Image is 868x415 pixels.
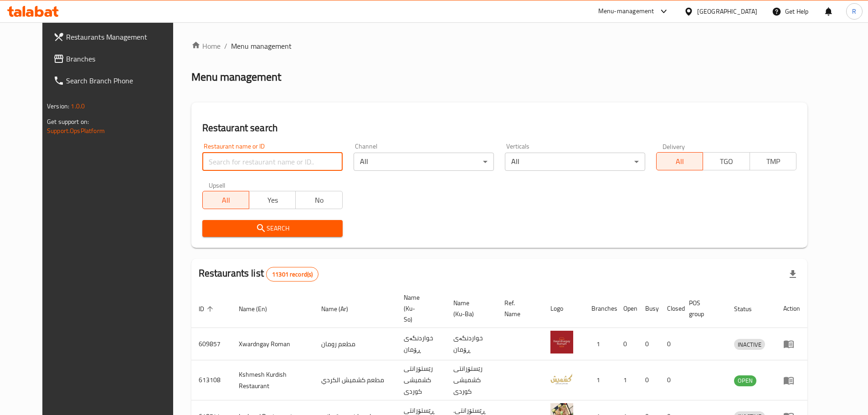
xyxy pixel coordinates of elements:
[47,100,69,112] span: Version:
[660,155,699,168] span: All
[266,267,318,282] div: Total records count
[734,375,756,386] span: OPEN
[299,194,339,207] span: No
[750,152,796,170] button: TMP
[584,289,616,328] th: Branches
[707,155,746,168] span: TGO
[231,41,292,51] span: Menu management
[638,360,660,400] td: 0
[543,289,584,328] th: Logo
[191,328,231,360] td: 609857
[47,116,89,128] span: Get support on:
[660,360,682,400] td: 0
[776,289,807,328] th: Action
[354,153,494,171] div: All
[202,191,249,209] button: All
[697,6,757,16] div: [GEOGRAPHIC_DATA]
[550,367,573,390] img: Kshmesh Kurdish Restaurant
[783,375,800,386] div: Menu
[446,328,497,360] td: خواردنگەی ڕۆمان
[638,328,660,360] td: 0
[660,289,682,328] th: Closed
[191,41,221,51] a: Home
[584,360,616,400] td: 1
[210,223,335,234] span: Search
[209,182,226,188] label: Upsell
[202,153,343,171] input: Search for restaurant name or ID..
[584,328,616,360] td: 1
[191,41,807,51] nav: breadcrumb
[71,100,85,112] span: 1.0.0
[504,297,532,319] span: Ref. Name
[550,331,573,354] img: Xwardngay Roman
[453,297,486,319] span: Name (Ku-Ba)
[505,153,645,171] div: All
[202,121,796,135] h2: Restaurant search
[47,125,105,137] a: Support.OpsPlatform
[616,328,638,360] td: 0
[46,48,187,70] a: Branches
[231,328,314,360] td: Xwardngay Roman
[295,191,342,209] button: No
[224,41,227,51] li: /
[598,6,654,17] div: Menu-management
[734,339,765,350] span: INACTIVE
[321,303,360,314] span: Name (Ar)
[66,53,180,64] span: Branches
[46,26,187,48] a: Restaurants Management
[734,339,765,350] div: INACTIVE
[314,360,396,400] td: مطعم كشميش الكردي
[199,266,319,282] h2: Restaurants list
[66,75,180,86] span: Search Branch Phone
[656,152,703,170] button: All
[783,338,800,349] div: Menu
[191,360,231,400] td: 613108
[267,270,318,279] span: 11301 record(s)
[249,191,296,209] button: Yes
[703,152,750,170] button: TGO
[446,360,497,400] td: رێستۆرانتی کشمیشى كوردى
[663,143,685,149] label: Delivery
[852,6,856,16] span: R
[206,194,246,207] span: All
[199,303,216,314] span: ID
[638,289,660,328] th: Busy
[396,360,446,400] td: رێستۆرانتی کشمیشى كوردى
[191,70,281,84] h2: Menu management
[253,194,292,207] span: Yes
[404,292,435,325] span: Name (Ku-So)
[616,360,638,400] td: 1
[314,328,396,360] td: مطعم رومان
[231,360,314,400] td: Kshmesh Kurdish Restaurant
[46,70,187,92] a: Search Branch Phone
[239,303,279,314] span: Name (En)
[689,297,716,319] span: POS group
[202,220,343,237] button: Search
[396,328,446,360] td: خواردنگەی ڕۆمان
[734,375,756,386] div: OPEN
[616,289,638,328] th: Open
[782,263,804,285] div: Export file
[754,155,793,168] span: TMP
[734,303,764,314] span: Status
[66,31,180,42] span: Restaurants Management
[660,328,682,360] td: 0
